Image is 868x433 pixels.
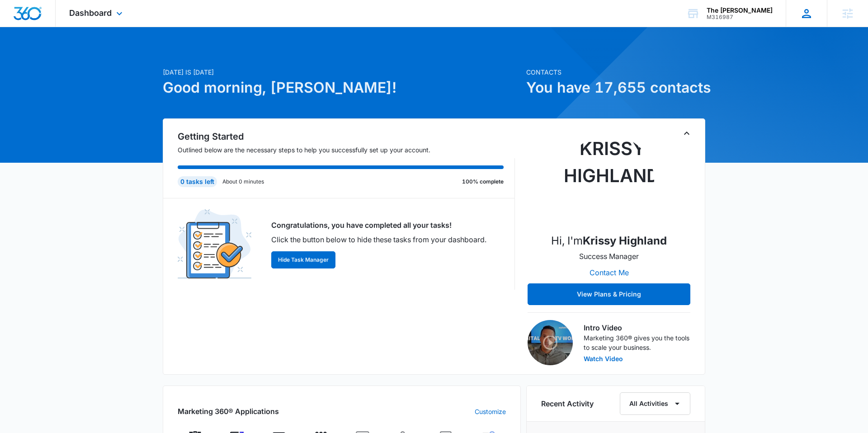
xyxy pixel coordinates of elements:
[528,320,573,365] img: Intro Video
[583,234,667,247] strong: Krissy Highland
[69,8,112,18] span: Dashboard
[584,333,690,352] p: Marketing 360® gives you the tools to scale your business.
[579,251,639,262] p: Success Manager
[580,262,638,283] button: Contact Me
[526,67,705,77] p: Contacts
[163,77,521,99] h1: Good morning, [PERSON_NAME]!
[620,392,690,415] button: All Activities
[178,176,217,187] div: 0 tasks left
[528,283,690,305] button: View Plans & Pricing
[551,233,667,249] p: Hi, I'm
[707,14,773,20] div: account id
[178,130,515,143] h2: Getting Started
[163,67,521,77] p: [DATE] is [DATE]
[178,145,515,155] p: Outlined below are the necessary steps to help you successfully set up your account.
[271,251,335,268] button: Hide Task Manager
[584,356,623,362] button: Watch Video
[462,178,504,186] p: 100% complete
[222,178,264,186] p: About 0 minutes
[707,7,773,14] div: account name
[475,407,506,416] a: Customize
[541,398,594,409] h6: Recent Activity
[564,135,654,226] img: Krissy Highland
[584,322,690,333] h3: Intro Video
[681,128,692,139] button: Toggle Collapse
[271,220,486,231] p: Congratulations, you have completed all your tasks!
[271,234,486,245] p: Click the button below to hide these tasks from your dashboard.
[526,77,705,99] h1: You have 17,655 contacts
[178,406,279,417] h2: Marketing 360® Applications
